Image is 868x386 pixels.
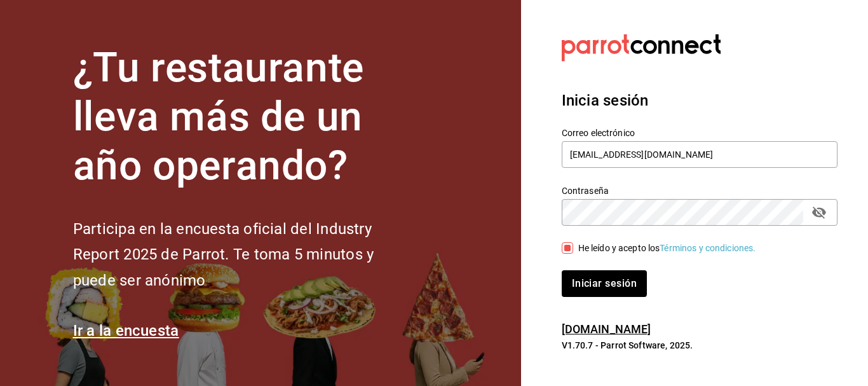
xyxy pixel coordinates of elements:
[73,216,416,294] h2: Participa en la encuesta oficial del Industry Report 2025 de Parrot. Te toma 5 minutos y puede se...
[562,322,651,336] a: [DOMAIN_NAME]
[660,243,756,253] a: Términos y condiciones.
[808,202,830,223] button: passwordField
[562,186,837,195] label: Contraseña
[562,270,647,297] button: Iniciar sesión
[73,44,416,190] h1: ¿Tu restaurante lleva más de un año operando?
[562,141,837,168] input: Ingresa tu correo electrónico
[578,242,756,255] div: He leído y acepto los
[562,89,837,112] h3: Inicia sesión
[562,339,837,352] p: V1.70.7 - Parrot Software, 2025.
[73,322,179,340] a: Ir a la encuesta
[562,128,837,137] label: Correo electrónico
